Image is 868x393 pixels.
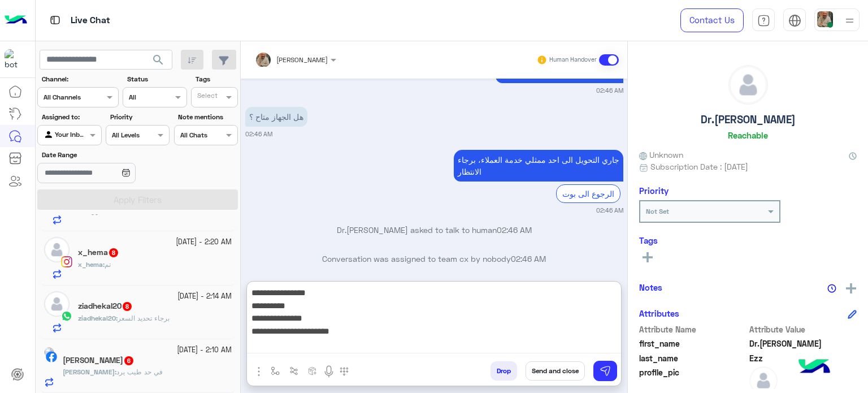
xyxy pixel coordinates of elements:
label: Channel: [42,74,118,84]
h5: ziadhekal20 [78,301,133,311]
h5: Dr.[PERSON_NAME] [701,113,796,126]
span: Attribute Name [639,323,747,335]
img: send voice note [322,365,336,378]
small: Human Handover [549,55,597,64]
img: Facebook [46,351,57,362]
button: select flow [266,361,285,380]
span: 8 [123,302,132,311]
img: send attachment [252,365,266,378]
button: Apply Filters [37,189,238,210]
span: [PERSON_NAME] [276,55,328,64]
span: Handover خدمة العملاء [90,206,166,214]
button: Send and close [526,361,585,381]
h6: Priority [639,185,669,196]
p: Dr.[PERSON_NAME] asked to talk to human [245,224,623,236]
span: first_name [639,338,747,349]
img: tab [788,14,801,27]
p: Live Chat [71,13,110,28]
small: 02:46 AM [245,129,272,139]
small: [DATE] - 2:20 AM [176,237,232,248]
small: [DATE] - 2:10 AM [177,345,232,356]
span: برجاء تحديد السعر [118,314,170,322]
img: make a call [340,367,349,376]
label: Date Range [42,150,168,160]
span: search [151,53,165,67]
button: search [145,50,172,74]
span: 6 [124,356,133,365]
b: : [78,260,105,269]
span: تم [105,260,111,269]
img: defaultAdmin.png [729,66,767,104]
h6: Notes [639,282,662,292]
img: defaultAdmin.png [44,237,70,262]
label: Tags [196,74,237,84]
span: ziadhekal20 [78,314,116,322]
img: tab [48,13,62,27]
span: Attribute Value [749,323,857,335]
span: last_name [639,352,747,364]
span: Subscription Date : [DATE] [650,161,748,172]
button: Trigger scenario [285,361,303,380]
button: Drop [491,361,517,381]
span: x_hema [78,260,103,269]
img: userImage [817,11,833,27]
b: Not Set [646,207,669,215]
b: : [63,368,116,376]
p: 29/9/2025, 2:46 AM [245,107,307,127]
img: defaultAdmin.png [44,291,70,317]
a: tab [752,8,775,32]
h6: Attributes [639,308,679,318]
span: 02:46 AM [497,225,532,235]
label: Assigned to: [42,112,100,122]
img: add [846,283,856,293]
span: Dr.Ahmed [749,338,857,349]
img: Instagram [61,256,72,267]
h6: Reachable [728,130,768,140]
span: Ezz [749,352,857,364]
button: create order [303,361,322,380]
p: 29/9/2025, 2:46 AM [454,150,623,182]
div: الرجوع الى بوت [556,184,620,203]
img: 1403182699927242 [5,49,25,70]
span: profile_pic [639,366,747,392]
img: send message [600,365,611,377]
span: في حد طيب يرد [116,368,163,376]
label: Status [127,74,185,84]
img: Logo [5,8,27,32]
span: 02:46 AM [511,254,546,264]
img: tab [757,14,770,27]
img: create order [308,366,317,375]
img: picture [44,347,54,357]
h6: Tags [639,235,857,245]
img: Trigger scenario [289,366,298,375]
img: hulul-logo.png [795,348,834,387]
div: Select [196,90,218,103]
img: notes [827,284,836,293]
img: profile [843,14,857,28]
img: select flow [271,366,280,375]
h5: x_hema [78,248,119,257]
a: Contact Us [680,8,744,32]
b: : [78,314,118,322]
small: [DATE] - 2:14 AM [177,291,232,302]
label: Note mentions [178,112,236,122]
img: WhatsApp [61,310,72,322]
h5: Mahmoud Mohamed [63,356,134,365]
span: [PERSON_NAME] [63,368,115,376]
small: 02:46 AM [596,206,623,215]
span: 8 [109,248,118,257]
small: 02:46 AM [596,86,623,95]
p: Conversation was assigned to team cx by nobody [245,253,623,265]
label: Priority [110,112,168,122]
span: Unknown [639,149,683,161]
